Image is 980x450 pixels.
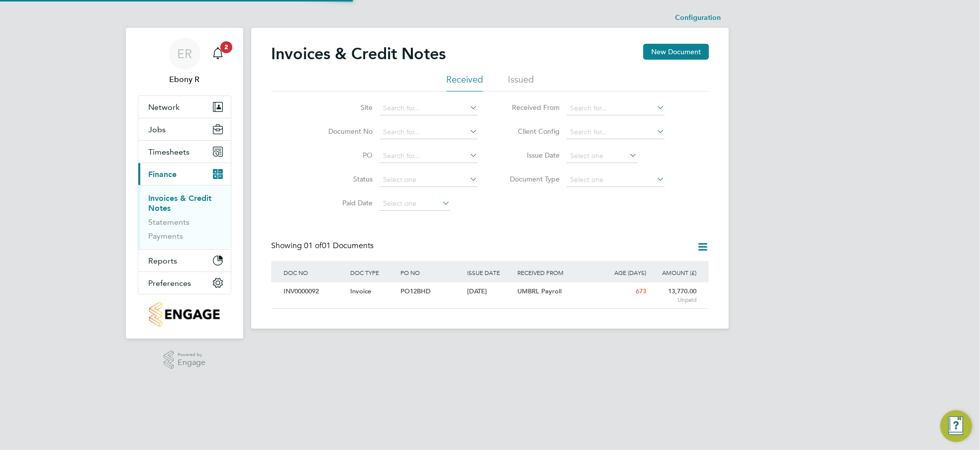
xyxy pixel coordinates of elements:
div: [DATE] [465,282,515,301]
li: Received [446,74,483,91]
input: Select one [380,197,450,211]
input: Search for... [567,125,665,139]
a: Go to home page [138,302,231,327]
div: PO NO [398,261,465,284]
label: Site [315,103,373,112]
div: 13,770.00 [649,282,699,308]
label: Received From [502,103,560,112]
span: Timesheets [148,147,190,157]
input: Search for... [567,101,665,115]
input: Search for... [380,125,478,139]
span: PO12BHD [400,287,431,295]
input: Select one [380,173,478,187]
span: 673 [636,287,646,295]
label: Document Type [502,175,560,183]
span: Ebony R [138,74,231,86]
button: New Document [643,44,709,60]
nav: Main navigation [126,28,243,339]
span: Engage [178,359,205,367]
label: Document No [315,127,373,136]
input: Search for... [380,101,478,115]
a: Go to account details [138,38,231,86]
span: 2 [220,41,232,53]
img: engagetech3-logo-retina.png [149,302,220,327]
input: Select one [567,173,665,187]
span: Powered by [178,351,205,359]
label: Paid Date [315,198,373,207]
label: Status [315,175,373,183]
span: Network [148,102,180,112]
input: Select one [567,149,637,163]
li: Configuration [675,8,721,28]
div: RECEIVED FROM [515,261,598,284]
span: 01 of [304,241,322,251]
label: Client Config [502,127,560,136]
span: Reports [148,256,177,266]
span: 01 Documents [304,241,374,251]
label: PO [315,151,373,160]
div: INV0000092 [281,282,348,301]
h2: Invoices & Credit Notes [271,44,446,64]
a: Statements [148,217,190,227]
span: Jobs [148,125,166,134]
div: Showing [271,241,376,251]
label: Issue Date [502,151,560,160]
div: ISSUE DATE [465,261,515,284]
button: Engage Resource Center [940,410,972,442]
span: Finance [148,170,177,179]
div: AGE (DAYS) [598,261,649,284]
li: Issued [508,74,534,91]
span: UMBRL Payroll [517,287,562,295]
input: Search for... [380,149,478,163]
div: AMOUNT (£) [649,261,699,284]
a: Invoices & Credit Notes [148,193,211,213]
div: DOC NO [281,261,348,284]
div: DOC TYPE [348,261,398,284]
span: Invoice [350,287,371,295]
span: ER [177,47,192,60]
span: Unpaid [651,296,696,304]
a: Payments [148,231,183,241]
span: Preferences [148,278,191,288]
